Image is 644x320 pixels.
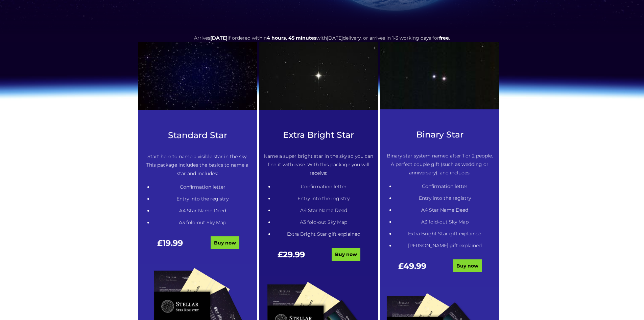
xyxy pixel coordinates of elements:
li: Confirmation letter [274,183,374,191]
h3: Standard Star [143,130,253,140]
li: A4 Star Name Deed [395,206,495,214]
span: 29.99 [283,250,305,259]
li: Confirmation letter [395,182,495,191]
li: Extra Bright Star gift explained [274,230,374,238]
li: A4 Star Name Deed [274,206,374,215]
li: Entry into the registry [153,195,253,203]
span: 19.99 [163,238,183,248]
span: 4 hours, 45 minutes [267,35,316,41]
h3: Extra Bright Star [264,130,374,140]
div: £ [264,250,319,265]
b: free [439,35,449,41]
p: Binary star system named after 1 or 2 people. A perfect couple gift (such as wedding or anniversa... [385,152,495,177]
li: A3 fold-out Sky Map [153,218,253,227]
li: Entry into the registry [274,194,374,203]
span: Arrives if ordered within with delivery, or arrives in 1-3 working days for . [194,35,450,41]
span: [DATE] [210,35,228,41]
li: Confirmation letter [153,183,253,191]
li: [PERSON_NAME] gift explained [395,241,495,250]
span: [DATE] [327,35,343,41]
span: 49.99 [403,261,426,271]
li: A4 Star Name Deed [153,207,253,215]
li: A3 fold-out Sky Map [395,218,495,226]
a: Buy now [332,248,360,261]
li: Extra Bright Star gift explained [395,230,495,238]
p: Start here to name a visible star in the sky. This package includes the basics to name a star and... [143,152,253,178]
div: £ [385,262,440,277]
img: 1 [138,42,257,110]
a: Buy now [453,259,482,272]
a: Buy now [211,236,239,249]
li: Entry into the registry [395,194,495,202]
p: Name a super bright star in the sky so you can find it with ease. With this package you will rece... [264,152,374,177]
div: £ [143,239,198,254]
img: Winnecke_4 [380,42,499,109]
img: betelgeuse-star-987396640-afd328ff2f774d769c56ed59ca336eb4 [259,42,378,110]
h3: Binary Star [385,130,495,140]
li: A3 fold-out Sky Map [274,218,374,227]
